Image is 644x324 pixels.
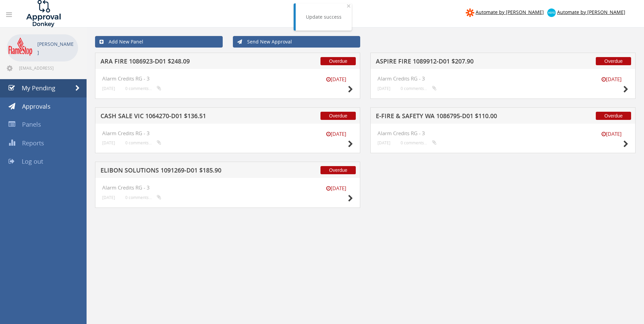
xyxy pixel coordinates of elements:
span: [EMAIL_ADDRESS][DOMAIN_NAME] [19,65,77,71]
small: 0 comments... [401,86,437,91]
h5: ASPIRE FIRE 1089912-D01 $207.90 [376,58,554,67]
div: Update success [306,14,342,20]
img: zapier-logomark.png [466,8,474,17]
span: Reports [22,139,44,147]
small: [DATE] [378,86,390,91]
h5: ELIBON SOLUTIONS 1091269-D01 $185.90 [100,167,278,176]
h4: Alarm Credits RG - 3 [378,76,628,82]
small: [DATE] [594,130,628,138]
span: Panels [22,120,41,128]
h4: Alarm Credits RG - 3 [102,185,353,191]
span: My Pending [22,84,55,92]
small: 0 comments... [125,86,161,91]
span: Overdue [320,166,356,174]
h5: E-FIRE & SAFETY WA 1086795-D01 $110.00 [376,113,554,121]
img: xero-logo.png [547,8,556,17]
small: [DATE] [102,86,115,91]
small: [DATE] [319,185,353,192]
span: Automate by [PERSON_NAME] [557,9,625,15]
span: Automate by [PERSON_NAME] [476,9,544,15]
h5: CASH SALE VIC 1064270-D01 $136.51 [100,113,278,121]
h4: Alarm Credits RG - 3 [102,130,353,136]
h4: Alarm Credits RG - 3 [102,76,353,82]
small: [DATE] [319,130,353,138]
small: [DATE] [378,140,390,145]
h5: ARA FIRE 1086923-D01 $248.09 [100,58,278,67]
a: Add New Panel [95,36,223,48]
span: Overdue [596,112,631,120]
small: [DATE] [319,76,353,83]
span: Log out [22,157,43,165]
span: Approvals [22,102,51,110]
small: [DATE] [102,195,115,200]
span: Overdue [320,57,356,65]
small: [DATE] [102,140,115,145]
span: Overdue [596,57,631,65]
p: [PERSON_NAME] [37,40,75,57]
span: × [347,1,351,11]
h4: Alarm Credits RG - 3 [378,130,628,136]
small: [DATE] [594,76,628,83]
span: Overdue [320,112,356,120]
small: 0 comments... [401,140,437,145]
small: 0 comments... [125,140,161,145]
a: Send New Approval [233,36,361,48]
small: 0 comments... [125,195,161,200]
